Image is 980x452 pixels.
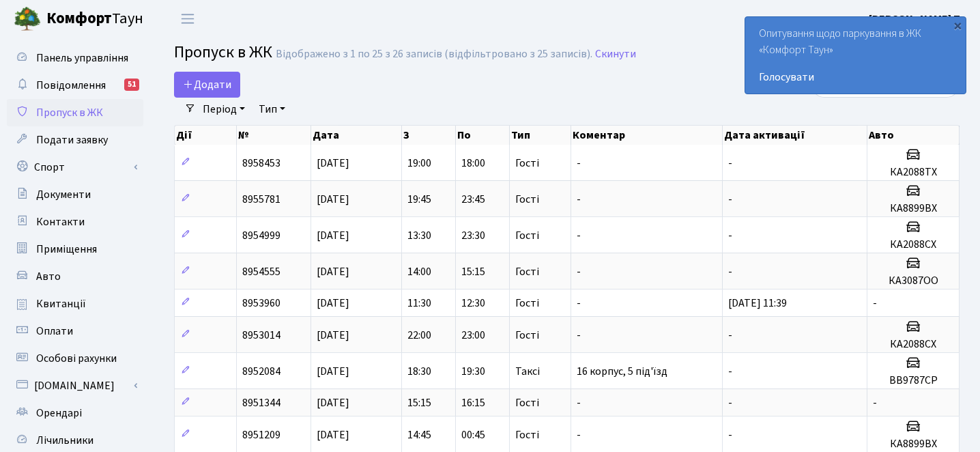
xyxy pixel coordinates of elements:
[461,395,485,410] span: 16:15
[317,296,349,311] span: [DATE]
[46,8,143,31] span: Таун
[36,132,108,147] span: Подати заявку
[577,156,581,171] span: -
[36,296,86,311] span: Квитанції
[571,126,723,145] th: Коментар
[407,156,431,171] span: 19:00
[36,78,106,93] span: Повідомлення
[873,274,953,287] h5: КА3087ОО
[171,8,205,30] button: Переключити навігацію
[515,266,539,277] span: Гості
[242,296,280,311] span: 8953960
[7,345,143,372] a: Особові рахунки
[869,12,964,27] b: [PERSON_NAME] П.
[873,395,877,410] span: -
[242,192,280,207] span: 8955781
[873,374,953,387] h5: BB9787СР
[515,158,539,169] span: Гості
[728,264,732,279] span: -
[510,126,571,145] th: Тип
[317,395,349,410] span: [DATE]
[577,364,667,379] span: 16 корпус, 5 під'їзд
[317,364,349,379] span: [DATE]
[36,51,128,66] span: Панель управління
[7,399,143,427] a: Орендарі
[951,18,964,32] div: ×
[276,48,592,61] div: Відображено з 1 по 25 з 26 записів (відфільтровано з 25 записів).
[873,438,953,451] h5: КА8899ВХ
[7,236,143,263] a: Приміщення
[456,126,510,145] th: По
[577,228,581,243] span: -
[577,328,581,343] span: -
[407,296,431,311] span: 11:30
[7,317,143,345] a: Оплати
[253,98,291,121] a: Тип
[242,395,280,410] span: 8951344
[7,154,143,181] a: Спорт
[873,338,953,351] h5: КА2088СХ
[728,296,787,311] span: [DATE] 11:39
[407,328,431,343] span: 22:00
[461,264,485,279] span: 15:15
[36,351,117,366] span: Особові рахунки
[577,427,581,442] span: -
[175,126,237,145] th: Дії
[317,427,349,442] span: [DATE]
[317,228,349,243] span: [DATE]
[728,228,732,243] span: -
[577,264,581,279] span: -
[869,11,964,27] a: [PERSON_NAME] П.
[36,433,93,448] span: Лічильники
[728,192,732,207] span: -
[7,44,143,72] a: Панель управління
[36,242,97,257] span: Приміщення
[515,429,539,440] span: Гості
[7,263,143,290] a: Авто
[873,296,877,311] span: -
[461,427,485,442] span: 00:45
[7,290,143,317] a: Квитанції
[242,328,280,343] span: 8953014
[728,364,732,379] span: -
[242,264,280,279] span: 8954555
[461,228,485,243] span: 23:30
[317,264,349,279] span: [DATE]
[242,364,280,379] span: 8952084
[317,192,349,207] span: [DATE]
[317,328,349,343] span: [DATE]
[7,181,143,208] a: Документи
[36,105,103,120] span: Пропуск в ЖК
[407,264,431,279] span: 14:00
[36,406,82,421] span: Орендарі
[407,192,431,207] span: 19:45
[237,126,311,145] th: №
[577,192,581,207] span: -
[7,208,143,236] a: Контакти
[745,17,966,94] div: Опитування щодо паркування в ЖК «Комфорт Таун»
[728,395,732,410] span: -
[461,156,485,171] span: 18:00
[36,269,61,284] span: Авто
[317,156,349,171] span: [DATE]
[515,298,539,309] span: Гості
[759,69,952,85] a: Голосувати
[242,156,280,171] span: 8958453
[407,364,431,379] span: 18:30
[407,395,431,410] span: 15:15
[461,328,485,343] span: 23:00
[515,194,539,205] span: Гості
[242,427,280,442] span: 8951209
[7,99,143,126] a: Пропуск в ЖК
[728,156,732,171] span: -
[402,126,456,145] th: З
[873,202,953,215] h5: КА8899ВХ
[515,230,539,241] span: Гості
[7,72,143,99] a: Повідомлення51
[36,214,85,229] span: Контакти
[728,328,732,343] span: -
[7,372,143,399] a: [DOMAIN_NAME]
[14,5,41,33] img: logo.png
[728,427,732,442] span: -
[36,187,91,202] span: Документи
